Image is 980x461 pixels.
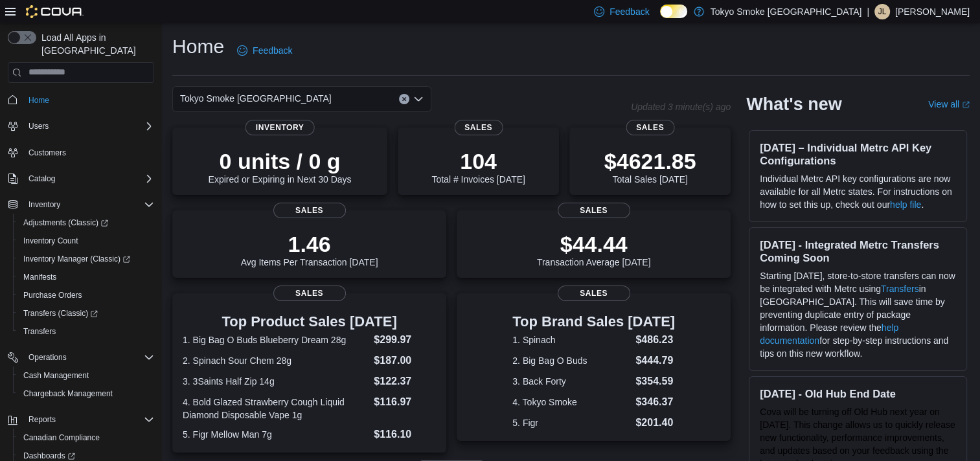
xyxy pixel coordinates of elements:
[209,148,352,185] div: Expired or Expiring in Next 30 Days
[23,218,108,228] span: Adjustments (Classic)
[3,410,159,429] button: Reports
[962,101,970,109] svg: External link
[23,350,72,365] button: Operations
[18,269,62,285] a: Manifests
[3,91,159,109] button: Home
[23,412,154,427] span: Reports
[3,170,159,188] button: Catalog
[454,120,503,135] span: Sales
[23,254,130,264] span: Inventory Manager (Classic)
[18,386,154,401] span: Chargeback Management
[3,143,159,162] button: Customers
[13,385,159,403] button: Chargeback Management
[18,430,105,445] a: Canadian Compliance
[23,412,61,427] button: Reports
[13,429,159,447] button: Canadian Compliance
[13,322,159,341] button: Transfers
[183,375,369,388] dt: 3. 3Saints Half Zip 14g
[18,306,154,321] span: Transfers (Classic)
[13,250,159,268] a: Inventory Manager (Classic)
[23,144,154,161] span: Customers
[635,353,675,368] dd: $444.79
[28,148,66,158] span: Customers
[374,427,436,442] dd: $116.10
[13,232,159,250] button: Inventory Count
[746,94,841,115] h2: What's new
[374,374,436,389] dd: $122.37
[273,203,346,218] span: Sales
[18,368,154,383] span: Cash Management
[183,396,369,422] dt: 4. Bold Glazed Strawberry Cough Liquid Diamond Disposable Vape 1g
[23,197,65,212] button: Inventory
[23,350,154,365] span: Operations
[635,374,675,389] dd: $354.59
[13,366,159,385] button: Cash Management
[18,269,154,285] span: Manifests
[413,94,424,104] button: Open list of options
[28,414,56,425] span: Reports
[28,352,67,363] span: Operations
[23,118,154,134] span: Users
[23,92,154,108] span: Home
[18,386,118,401] a: Chargeback Management
[18,324,61,339] a: Transfers
[3,348,159,366] button: Operations
[23,326,56,337] span: Transfers
[241,231,378,267] div: Avg Items Per Transaction [DATE]
[878,4,887,19] span: JL
[28,95,49,106] span: Home
[13,268,159,286] button: Manifests
[18,233,84,249] a: Inventory Count
[635,415,675,431] dd: $201.40
[13,214,159,232] a: Adjustments (Classic)
[23,145,71,161] a: Customers
[660,5,687,18] input: Dark Mode
[626,120,674,135] span: Sales
[36,31,154,57] span: Load All Apps in [GEOGRAPHIC_DATA]
[374,353,436,368] dd: $187.00
[760,322,898,346] a: help documentation
[874,4,890,19] div: Jennifer Lamont
[23,236,78,246] span: Inventory Count
[660,18,661,19] span: Dark Mode
[760,269,956,360] p: Starting [DATE], store-to-store transfers can now be integrated with Metrc using in [GEOGRAPHIC_D...
[512,416,630,429] dt: 5. Figr
[13,304,159,322] a: Transfers (Classic)
[23,197,154,212] span: Inventory
[23,433,100,443] span: Canadian Compliance
[18,215,154,231] span: Adjustments (Classic)
[895,4,970,19] p: [PERSON_NAME]
[183,428,369,441] dt: 5. Figr Mellow Man 7g
[928,99,970,109] a: View allExternal link
[23,171,60,186] button: Catalog
[23,118,54,134] button: Users
[537,231,651,257] p: $44.44
[431,148,525,174] p: 104
[18,324,154,339] span: Transfers
[13,286,159,304] button: Purchase Orders
[3,196,159,214] button: Inventory
[604,148,696,185] div: Total Sales [DATE]
[512,314,675,330] h3: Top Brand Sales [DATE]
[3,117,159,135] button: Users
[183,333,369,346] dt: 1. Big Bag O Buds Blueberry Dream 28g
[537,231,651,267] div: Transaction Average [DATE]
[28,174,55,184] span: Catalog
[867,4,869,19] p: |
[18,215,113,231] a: Adjustments (Classic)
[512,354,630,367] dt: 2. Big Bag O Buds
[18,287,87,303] a: Purchase Orders
[23,308,98,319] span: Transfers (Classic)
[512,333,630,346] dt: 1. Spinach
[399,94,409,104] button: Clear input
[23,290,82,300] span: Purchase Orders
[232,38,297,63] a: Feedback
[604,148,696,174] p: $4621.85
[28,199,60,210] span: Inventory
[431,148,525,185] div: Total # Invoices [DATE]
[273,286,346,301] span: Sales
[760,141,956,167] h3: [DATE] – Individual Metrc API Key Configurations
[890,199,921,210] a: help file
[631,102,731,112] p: Updated 3 minute(s) ago
[253,44,292,57] span: Feedback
